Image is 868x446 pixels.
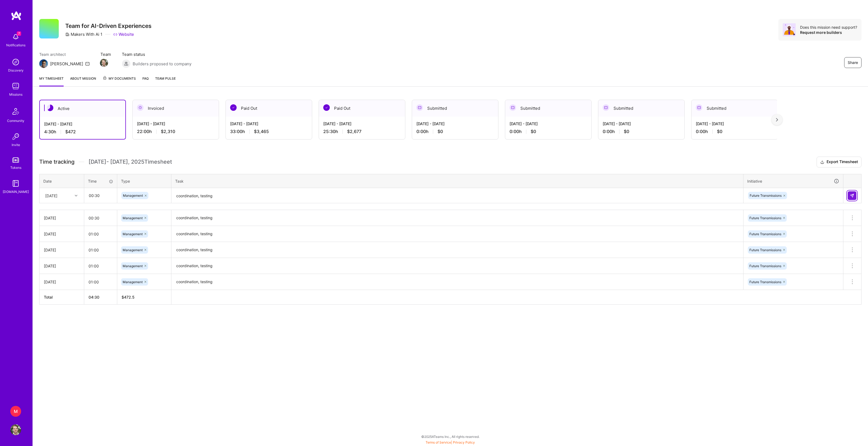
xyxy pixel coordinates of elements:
img: Team Architect [39,59,48,68]
span: Future Transmissions [749,232,781,236]
div: [DATE] - [DATE] [44,121,121,127]
span: Builders proposed to company [133,61,191,67]
img: Invite [10,131,21,142]
div: Time [88,178,113,184]
span: Future Transmissions [749,248,781,252]
div: [DATE] - [DATE] [416,121,494,127]
a: User Avatar [9,424,22,435]
span: Management [123,193,143,198]
span: Management [123,248,143,252]
th: Type [117,174,171,188]
span: Team Pulse [155,76,176,80]
div: 22:00 h [137,129,214,134]
th: 04:30 [84,290,117,305]
span: Future Transmissions [749,280,781,284]
th: Date [40,174,84,188]
div: [DATE] - [DATE] [230,121,308,127]
div: [DATE] [44,215,80,221]
input: HH:MM [84,259,117,273]
a: Team Pulse [155,76,176,86]
div: Does this mission need support? [800,25,857,30]
span: $0 [531,129,536,134]
div: Submitted [598,100,684,117]
div: Community [7,118,24,124]
span: $ 472.5 [122,295,135,299]
div: 33:00 h [230,129,308,134]
img: Active [47,105,53,111]
span: $0 [438,129,443,134]
div: [DATE] - [DATE] [137,121,214,127]
th: Task [171,174,743,188]
img: right [776,118,778,122]
i: icon CompanyGray [65,32,70,37]
div: Makers With Ai 1 [65,31,102,37]
span: Management [123,264,143,268]
span: $0 [624,129,629,134]
div: Paid Out [226,100,312,117]
input: HH:MM [84,227,117,241]
div: 0:00 h [416,129,494,134]
img: Team Member Avatar [100,59,108,67]
div: 25:30 h [323,129,401,134]
img: bell [10,31,21,42]
img: tokens [12,157,19,163]
img: Submitted [603,104,609,111]
textarea: coordination, testing [172,227,743,241]
img: logo [11,11,22,21]
img: Submitted [416,104,423,111]
span: Team [100,51,111,57]
span: $3,465 [254,129,269,134]
span: Team architect [39,51,90,57]
div: null [848,191,857,200]
img: teamwork [10,81,21,92]
div: Tokens [10,165,21,170]
button: Export Timesheet [817,157,862,167]
div: Submitted [412,100,498,117]
div: Request more builders [800,30,857,35]
span: Share [848,60,858,65]
div: Missions [9,92,22,97]
span: Future Transmissions [749,264,781,268]
div: Active [40,100,125,117]
div: [PERSON_NAME] [50,61,83,67]
span: Future Transmissions [750,193,782,198]
span: $0 [717,129,722,134]
span: $2,310 [161,129,175,134]
textarea: coordination, testing [172,211,743,225]
div: [DATE] [44,263,80,269]
textarea: coordination, testing [172,274,743,289]
input: HH:MM [84,211,117,225]
div: [DATE] [44,231,80,237]
div: 0:00 h [603,129,680,134]
img: Paid Out [323,104,330,111]
img: Avatar [783,23,796,36]
span: [DATE] - [DATE] , 2025 Timesheet [89,159,172,165]
div: 0:00 h [696,129,773,134]
span: Management [123,280,143,284]
input: HH:MM [84,188,117,203]
a: M [9,406,22,417]
span: $472 [65,129,76,135]
img: Community [9,105,22,118]
div: Discovery [8,67,24,73]
th: Total [40,290,84,305]
div: Initiative [747,178,839,184]
div: M [10,406,21,417]
div: 0:00 h [510,129,587,134]
a: My Documents [103,76,136,86]
div: [DOMAIN_NAME] [3,189,29,195]
img: Submit [850,193,854,198]
a: My timesheet [39,76,64,86]
button: Share [844,57,862,68]
img: Submitted [696,104,702,111]
span: Time tracking [39,159,74,165]
i: icon Download [820,159,824,165]
span: | [426,440,475,444]
span: Team status [122,51,191,57]
div: © 2025 ATeams Inc., All rights reserved. [32,430,868,443]
i: icon Mail [85,62,90,66]
textarea: coordination, testing [172,243,743,257]
input: HH:MM [84,275,117,289]
input: HH:MM [84,243,117,257]
div: 4:30 h [44,129,121,135]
